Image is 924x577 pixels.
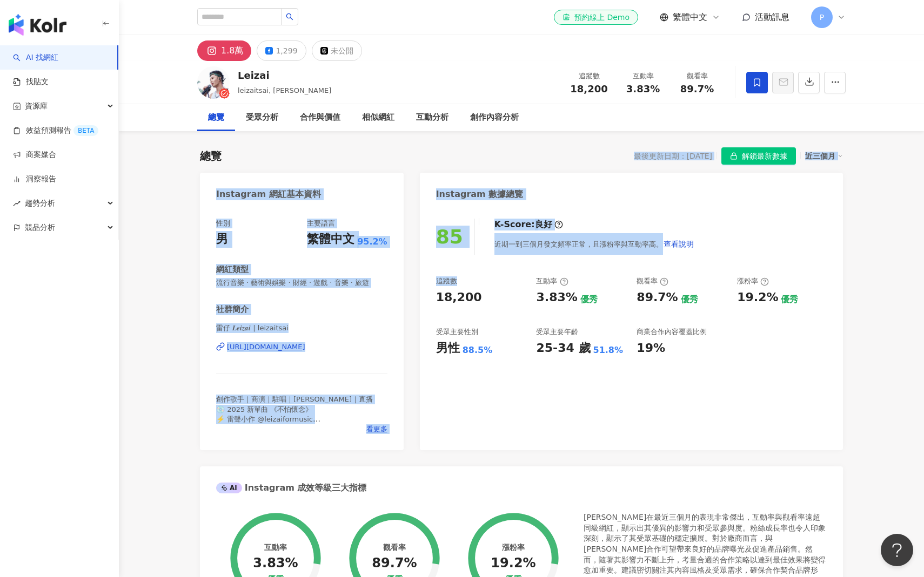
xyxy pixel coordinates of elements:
div: 1.8萬 [221,43,243,58]
span: 雷仔 𝑳𝒆𝒊𝒛𝒂𝒊 | leizaitsai [216,323,387,333]
div: 繁體中文 [307,231,354,248]
span: 解鎖最新數據 [742,148,787,165]
button: 未公開 [312,40,362,61]
div: AI [216,483,242,493]
div: 優秀 [580,294,598,306]
div: 3.83% [536,289,577,306]
button: 解鎖最新數據 [721,147,796,165]
div: 漲粉率 [737,276,769,286]
div: 追蹤數 [436,276,457,286]
div: 商業合作內容覆蓋比例 [637,327,707,337]
span: P [820,11,824,23]
span: 繁體中文 [673,11,707,23]
div: 相似網紅 [362,111,394,124]
div: 近期一到三個月發文頻率正常，且漲粉率與互動率高。 [494,233,694,255]
img: KOL Avatar [197,66,230,99]
span: 創作歌手｜商演｜駐唱｜[PERSON_NAME]｜直播 💿 2025 新單曲 《不怕懷念》 ⚡️ 雷聲小作 @leizaiformusic 💌 表演或合作請私訊或 Email [216,395,373,433]
div: Instagram 數據總覽 [436,188,524,200]
span: 競品分析 [25,215,55,240]
button: 查看說明 [663,233,694,255]
div: 觀看率 [677,71,718,82]
span: rise [13,200,21,207]
div: 追蹤數 [568,71,610,82]
div: 創作內容分析 [470,111,519,124]
div: [URL][DOMAIN_NAME] [227,342,305,352]
span: search [286,13,293,21]
div: 網紅類型 [216,264,249,275]
div: Instagram 成效等級三大指標 [216,482,366,494]
div: 未公開 [331,43,353,58]
div: 89.7% [372,556,417,571]
span: 資源庫 [25,94,48,118]
div: 性別 [216,219,230,228]
span: leizaitsai, [PERSON_NAME] [238,86,331,94]
span: 3.83% [626,84,660,94]
span: 活動訊息 [755,12,789,22]
div: 19.2% [737,289,778,306]
div: 互動分析 [416,111,448,124]
div: 男性 [436,340,460,357]
div: 最後更新日期：[DATE] [634,152,712,160]
div: 總覽 [208,111,224,124]
div: 19.2% [491,556,535,571]
a: 商案媒合 [13,150,56,160]
div: 主要語言 [307,219,335,228]
div: 觀看率 [637,276,668,286]
button: 1,299 [257,40,306,61]
div: 18,200 [436,289,482,306]
div: 預約線上 Demo [563,12,630,23]
div: 互動率 [622,71,664,82]
div: 3.83% [253,556,298,571]
a: searchAI 找網紅 [13,52,58,63]
button: 1.8萬 [197,40,251,61]
div: 優秀 [781,294,798,306]
div: 1,299 [276,43,297,58]
a: 找貼文 [13,77,49,87]
div: 互動率 [536,276,568,286]
a: 洞察報告 [13,174,56,185]
div: 受眾主要性別 [436,327,478,337]
iframe: Help Scout Beacon - Open [881,534,913,566]
div: 社群簡介 [216,304,249,315]
div: 受眾分析 [246,111,278,124]
div: Instagram 網紅基本資料 [216,188,321,200]
img: logo [9,14,66,36]
div: 合作與價值 [300,111,340,124]
div: K-Score : [494,219,563,230]
a: [URL][DOMAIN_NAME] [216,342,387,352]
a: 效益預測報告BETA [13,125,98,136]
span: 89.7% [680,84,714,94]
span: 18,200 [570,83,607,94]
span: 95.2% [357,236,387,248]
div: 漲粉率 [502,543,525,552]
span: 趨勢分析 [25,191,55,215]
div: 男 [216,231,228,248]
span: 流行音樂 · 藝術與娛樂 · 財經 · 遊戲 · 音樂 · 旅遊 [216,278,387,288]
div: 優秀 [681,294,698,306]
a: 預約線上 Demo [554,10,638,25]
div: 互動率 [264,543,287,552]
div: 總覽 [200,148,222,164]
div: 良好 [535,219,552,230]
div: 88.5% [463,344,493,356]
div: 25-34 歲 [536,340,590,357]
div: 近三個月 [805,149,843,163]
div: 51.8% [593,344,624,356]
div: 觀看率 [383,543,406,552]
span: 查看說明 [664,240,694,248]
div: 89.7% [637,289,678,306]
div: 85 [436,226,463,248]
span: 看更多 [366,424,387,434]
div: 受眾主要年齡 [536,327,578,337]
div: Leizai [238,69,331,82]
div: 19% [637,340,665,357]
